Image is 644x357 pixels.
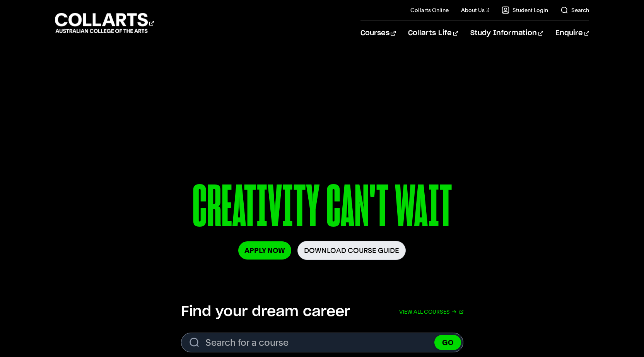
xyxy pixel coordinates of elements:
input: Search for a course [181,333,463,352]
form: Search [181,333,463,352]
a: View all courses [399,303,463,320]
a: Download Course Guide [297,241,406,260]
div: Go to homepage [55,12,154,34]
h2: Find your dream career [181,303,350,320]
a: Enquire [555,20,589,46]
a: Collarts Life [408,20,458,46]
a: About Us [461,6,490,14]
a: Student Login [502,6,548,14]
a: Courses [360,20,396,46]
a: Search [560,6,589,14]
button: GO [434,335,461,350]
a: Study Information [470,20,543,46]
p: CREATIVITY CAN'T WAIT [98,177,546,241]
a: Collarts Online [410,6,449,14]
a: Apply Now [238,241,291,260]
